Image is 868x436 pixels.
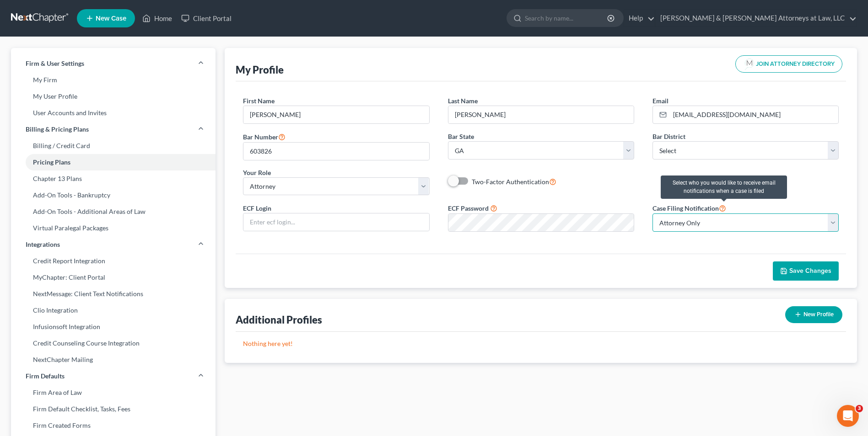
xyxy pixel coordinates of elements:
[11,253,216,269] a: Credit Report Integration
[656,10,857,27] a: [PERSON_NAME] & [PERSON_NAME] Attorneys at Law, LLC
[243,339,839,348] p: Nothing here yet!
[756,61,835,67] span: JOIN ATTORNEY DIRECTORY
[11,88,216,105] a: My User Profile
[472,178,549,186] span: Two-Factor Authentication
[652,132,685,141] label: Bar District
[243,213,429,231] input: Enter ecf login...
[26,125,89,134] span: Billing & Pricing Plans
[11,121,216,138] a: Billing & Pricing Plans
[236,313,322,326] div: Additional Profiles
[243,203,271,213] label: ECF Login
[789,267,831,275] span: Save Changes
[11,351,216,368] a: NextChapter Mailing
[243,106,429,123] input: Enter first name...
[856,405,863,412] span: 3
[837,405,859,427] iframe: Intercom live chat
[26,240,60,249] span: Integrations
[11,319,216,335] a: Infusionsoft Integration
[26,59,84,68] span: Firm & User Settings
[11,170,216,187] a: Chapter 13 Plans
[11,236,216,253] a: Integrations
[26,372,65,381] span: Firm Defaults
[138,10,177,27] a: Home
[11,138,216,154] a: Billing / Credit Card
[11,72,216,88] a: My Firm
[243,169,271,176] span: Your Role
[448,203,489,213] label: ECF Password
[11,401,216,417] a: Firm Default Checklist, Tasks, Fees
[11,368,216,384] a: Firm Defaults
[624,10,655,27] a: Help
[11,335,216,351] a: Credit Counseling Course Integration
[652,97,669,105] span: Email
[243,143,429,160] input: #
[735,55,842,73] button: JOIN ATTORNEY DIRECTORY
[11,203,216,220] a: Add-On Tools - Additional Areas of Law
[177,10,236,27] a: Client Portal
[11,269,216,286] a: MyChapter: Client Portal
[11,55,216,72] a: Firm & User Settings
[773,261,839,281] button: Save Changes
[11,302,216,319] a: Clio Integration
[11,187,216,203] a: Add-On Tools - Bankruptcy
[661,175,787,198] div: Select who you would like to receive email notifications when a case is filed
[243,97,275,105] span: First Name
[525,10,609,27] input: Search by name...
[652,202,726,213] label: Case Filing Notification
[448,97,478,105] span: Last Name
[11,286,216,302] a: NextMessage: Client Text Notifications
[743,58,756,70] img: modern-attorney-logo-488310dd42d0e56951fffe13e3ed90e038bc441dd813d23dff0c9337a977f38e.png
[448,132,474,141] label: Bar State
[11,154,216,170] a: Pricing Plans
[11,105,216,121] a: User Accounts and Invites
[236,63,284,76] div: My Profile
[11,220,216,236] a: Virtual Paralegal Packages
[448,106,634,123] input: Enter last name...
[670,106,838,123] input: Enter email...
[96,15,126,22] span: New Case
[785,306,842,323] button: New Profile
[243,131,286,142] label: Bar Number
[11,384,216,401] a: Firm Area of Law
[11,417,216,434] a: Firm Created Forms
